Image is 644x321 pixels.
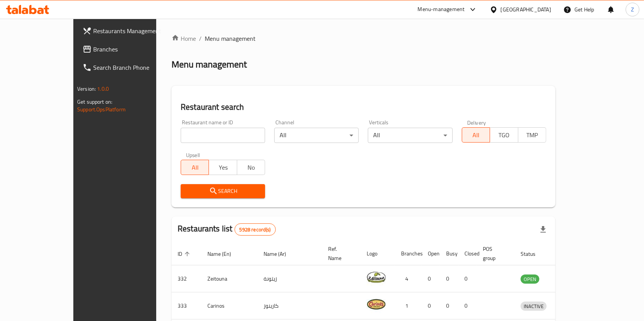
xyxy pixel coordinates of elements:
[178,249,192,258] span: ID
[501,5,551,14] div: [GEOGRAPHIC_DATA]
[521,130,543,141] span: TMP
[240,162,262,173] span: No
[534,220,552,239] div: Export file
[440,265,458,292] td: 0
[93,26,175,35] span: Restaurants Management
[172,34,196,43] a: Home
[493,130,515,141] span: TGO
[187,186,259,196] span: Search
[97,84,109,94] span: 1.0.0
[521,274,539,284] div: OPEN
[422,265,440,292] td: 0
[181,101,546,113] h2: Restaurant search
[422,292,440,319] td: 0
[77,97,112,107] span: Get support on:
[467,120,486,125] label: Delivery
[440,242,458,265] th: Busy
[440,292,458,319] td: 0
[395,242,422,265] th: Branches
[368,128,452,143] div: All
[483,244,505,263] span: POS group
[458,292,477,319] td: 0
[201,292,257,319] td: Carinos
[418,5,465,14] div: Menu-management
[465,130,487,141] span: All
[458,265,477,292] td: 0
[458,242,477,265] th: Closed
[205,34,256,43] span: Menu management
[76,58,181,77] a: Search Branch Phone
[422,242,440,265] th: Open
[235,223,276,236] div: Total records count
[212,162,234,173] span: Yes
[521,275,539,284] span: OPEN
[518,127,546,143] button: TMP
[201,265,257,292] td: Zeitouna
[235,226,275,233] span: 5928 record(s)
[237,160,265,175] button: No
[172,292,201,319] td: 333
[209,160,237,175] button: Yes
[77,104,126,114] a: Support.OpsPlatform
[181,184,265,198] button: Search
[521,302,547,311] span: INACTIVE
[631,5,634,14] span: Z
[395,265,422,292] td: 4
[76,40,181,58] a: Branches
[178,223,276,236] h2: Restaurants list
[77,84,96,94] span: Version:
[93,45,175,54] span: Branches
[186,152,200,157] label: Upsell
[257,265,322,292] td: زيتونة
[274,128,359,143] div: All
[172,58,247,71] h2: Menu management
[207,249,241,258] span: Name (En)
[367,295,386,314] img: Carinos
[521,302,547,311] div: INACTIVE
[93,63,175,72] span: Search Branch Phone
[367,268,386,287] img: Zeitouna
[361,242,395,265] th: Logo
[462,127,490,143] button: All
[184,162,206,173] span: All
[181,128,265,143] input: Search for restaurant name or ID..
[395,292,422,319] td: 1
[521,249,545,258] span: Status
[76,22,181,40] a: Restaurants Management
[257,292,322,319] td: كارينوز
[172,265,201,292] td: 332
[490,127,518,143] button: TGO
[264,249,296,258] span: Name (Ar)
[199,34,202,43] li: /
[172,34,555,43] nav: breadcrumb
[328,244,351,263] span: Ref. Name
[181,160,209,175] button: All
